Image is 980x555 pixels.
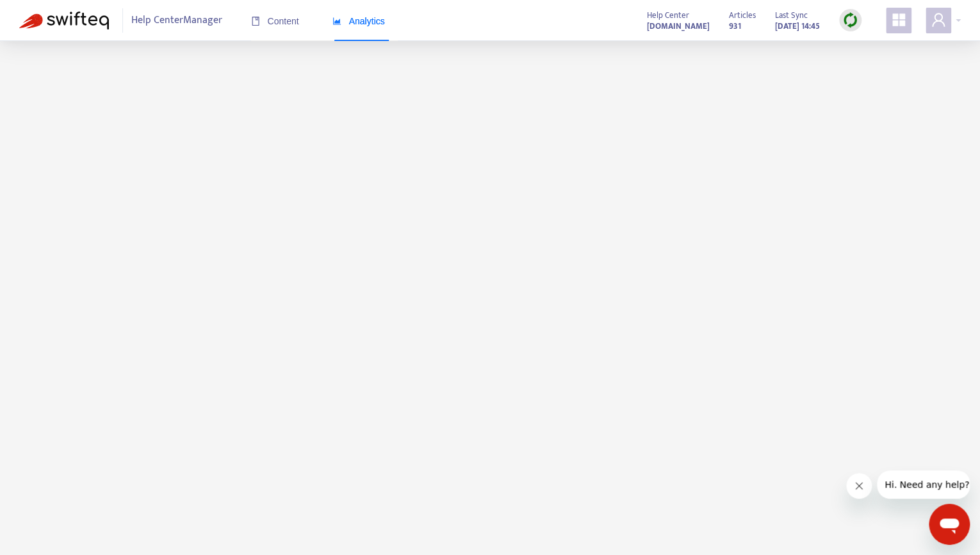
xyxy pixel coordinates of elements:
img: Swifteq [19,12,109,29]
img: sync.dc5367851b00ba804db3.png [842,12,858,28]
iframe: Button to launch messaging window [929,504,970,545]
iframe: Message from company [877,470,970,499]
strong: [DATE] 14:45 [775,19,820,33]
span: user [931,12,946,28]
strong: 931 [729,19,741,33]
span: area-chart [332,17,341,26]
span: Content [251,16,299,26]
span: Last Sync [775,8,808,22]
span: Articles [729,8,756,22]
a: [DOMAIN_NAME] [647,19,710,33]
span: book [251,17,260,26]
iframe: Close message [846,473,872,499]
span: appstore [891,12,906,28]
span: Help Center Manager [131,8,222,33]
span: Analytics [332,16,385,26]
span: Help Center [647,8,689,22]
